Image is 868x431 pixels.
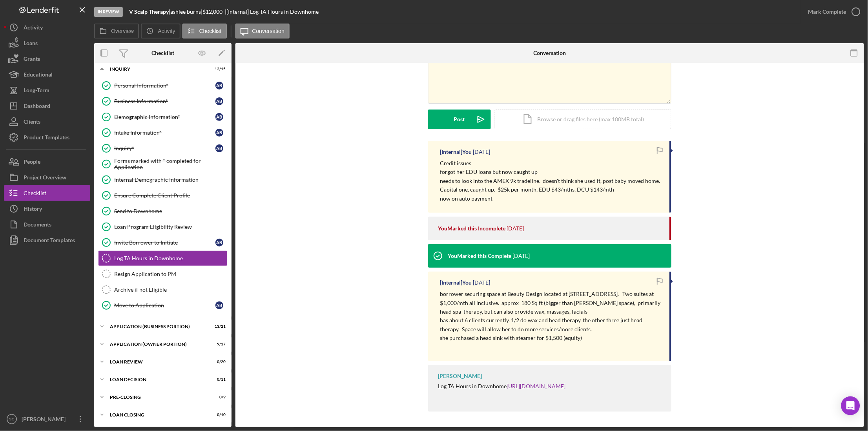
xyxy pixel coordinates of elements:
[199,28,222,34] label: Checklist
[438,383,565,389] div: Log TA Hours in Downhome
[129,8,169,15] b: V Scalp Therapy
[212,342,226,347] div: 9 / 17
[114,158,227,170] div: Forms marked with * completed for Application
[4,35,90,51] a: Loans
[473,279,490,286] time: 2025-06-27 17:29
[9,417,14,422] text: SC
[114,255,227,261] div: Log TA Hours in Downhome
[24,98,50,116] div: Dashboard
[20,411,71,429] div: [PERSON_NAME]
[440,194,660,203] p: now on auto payment
[114,145,215,152] div: Inquiry*
[114,114,215,120] div: Demographic Information*
[440,177,660,185] p: needs to look into the AMEX 9k tradeline. doesn't think she used it, post baby moved home.
[110,67,206,71] div: INQUIRY
[225,9,319,15] div: | [Internal] Log TA Hours in Downhome
[215,97,223,105] div: a b
[4,98,90,114] button: Dashboard
[440,290,662,316] p: borrower securing space at Beauty Design located at [STREET_ADDRESS]. Two suites at $1,000/mth al...
[98,172,228,188] a: Internal Demographic Information
[235,24,290,38] button: Conversation
[507,225,524,232] time: 2025-06-27 17:29
[841,396,860,415] div: Open Intercom Messenger
[440,185,660,194] p: Capital one, caught up. $25k per month, EDU $43/mths, DCU $143/mth
[4,185,90,201] button: Checklist
[110,395,206,400] div: PRE-CLOSING
[4,130,90,145] button: Product Templates
[114,192,227,199] div: Ensure Complete Client Profile
[98,282,228,298] a: Archive if not Eligible
[202,8,222,15] span: $12,000
[4,82,90,98] button: Long-Term
[114,224,227,230] div: Loan Program Eligibility Review
[4,67,90,82] button: Educational
[98,93,228,109] a: Business Information*ab
[801,4,864,20] button: Mark Complete
[114,239,215,246] div: Invite Borrower to Initiate
[24,51,40,69] div: Grants
[212,377,226,382] div: 0 / 11
[114,130,215,136] div: Intake Information*
[534,50,566,56] div: Conversation
[94,24,139,38] button: Overview
[4,201,90,217] a: History
[24,20,43,37] div: Activity
[440,279,472,286] div: [Internal] You
[4,154,90,170] button: People
[98,125,228,141] a: Intake Information*ab
[215,129,223,137] div: a b
[4,170,90,185] button: Project Overview
[98,203,228,219] a: Send to Downhome
[24,170,66,187] div: Project Overview
[4,217,90,232] a: Documents
[94,7,123,17] div: In Review
[170,9,202,15] div: ashlee burns |
[110,413,206,417] div: LOAN CLOSING
[215,239,223,247] div: a b
[4,114,90,130] button: Clients
[98,298,228,313] a: Move to Applicationab
[215,144,223,152] div: a b
[454,110,465,129] div: Post
[24,154,40,172] div: People
[215,82,223,89] div: a b
[110,342,206,347] div: APPLICATION (OWNER PORTION)
[4,51,90,67] button: Grants
[212,324,226,329] div: 13 / 21
[110,360,206,364] div: LOAN REVIEW
[24,114,40,131] div: Clients
[98,235,228,250] a: Invite Borrower to Initiateab
[4,20,90,35] button: Activity
[24,201,42,219] div: History
[24,82,49,100] div: Long-Term
[212,360,226,364] div: 0 / 20
[507,383,565,389] a: [URL][DOMAIN_NAME]
[440,316,662,334] p: has about 6 clients currently. 1/2 do wax and head therapy, the other three just head therapy. Sp...
[448,253,511,259] div: You Marked this Complete
[440,334,662,342] p: she purchased a head sink with steamer for $1,500 (equity)
[110,324,206,329] div: APPLICATION (BUSINESS PORTION)
[24,232,75,250] div: Document Templates
[24,67,53,84] div: Educational
[98,78,228,93] a: Personal Information*ab
[182,24,227,38] button: Checklist
[114,98,215,104] div: Business Information*
[151,50,174,56] div: Checklist
[252,28,285,34] label: Conversation
[114,287,227,293] div: Archive if not Eligible
[215,113,223,121] div: a b
[212,67,226,71] div: 12 / 15
[158,28,175,34] label: Activity
[212,395,226,400] div: 0 / 9
[98,266,228,282] a: Resign Application to PM
[98,250,228,266] a: Log TA Hours in Downhome
[114,271,227,277] div: Resign Application to PM
[24,217,51,234] div: Documents
[24,185,46,203] div: Checklist
[114,302,215,309] div: Move to Application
